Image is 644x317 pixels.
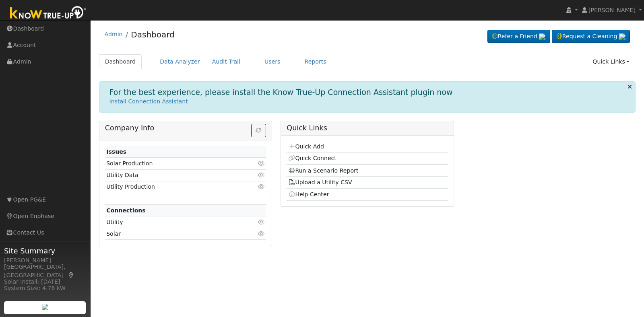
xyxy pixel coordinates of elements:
a: Quick Links [586,54,636,69]
i: Click to view [258,219,265,225]
div: [PERSON_NAME] [4,256,86,265]
a: Reports [299,54,332,69]
div: [GEOGRAPHIC_DATA], [GEOGRAPHIC_DATA] [4,263,86,280]
img: retrieve [42,304,48,310]
a: Data Analyzer [154,54,206,69]
h5: Quick Links [287,124,448,132]
strong: Issues [106,148,126,155]
a: Quick Connect [288,155,336,161]
td: Utility Data [105,169,240,181]
span: Site Summary [4,245,86,256]
i: Click to view [258,184,265,189]
a: Dashboard [99,54,142,69]
a: Users [258,54,287,69]
a: Dashboard [131,30,175,39]
td: Solar [105,228,240,240]
a: Map [68,272,75,278]
a: Help Center [288,191,329,198]
div: Solar Install: [DATE] [4,278,86,286]
a: Audit Trail [206,54,246,69]
a: Admin [105,31,123,37]
img: retrieve [619,33,625,40]
img: Know True-Up [6,4,91,23]
div: System Size: 4.76 kW [4,284,86,292]
i: Click to view [258,172,265,178]
td: Utility Production [105,181,240,193]
a: Install Connection Assistant [109,98,188,105]
a: Upload a Utility CSV [288,179,352,185]
span: [PERSON_NAME] [588,7,636,13]
td: Utility [105,216,240,228]
td: Solar Production [105,158,240,169]
a: Run a Scenario Report [288,167,359,174]
img: retrieve [539,33,545,40]
a: Quick Add [288,143,324,150]
strong: Connections [106,207,146,214]
a: Refer a Friend [487,30,550,43]
h5: Company Info [105,124,266,132]
a: Request a Cleaning [552,30,630,43]
h1: For the best experience, please install the Know True-Up Connection Assistant plugin now [109,88,453,97]
i: Click to view [258,161,265,166]
i: Click to view [258,231,265,237]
